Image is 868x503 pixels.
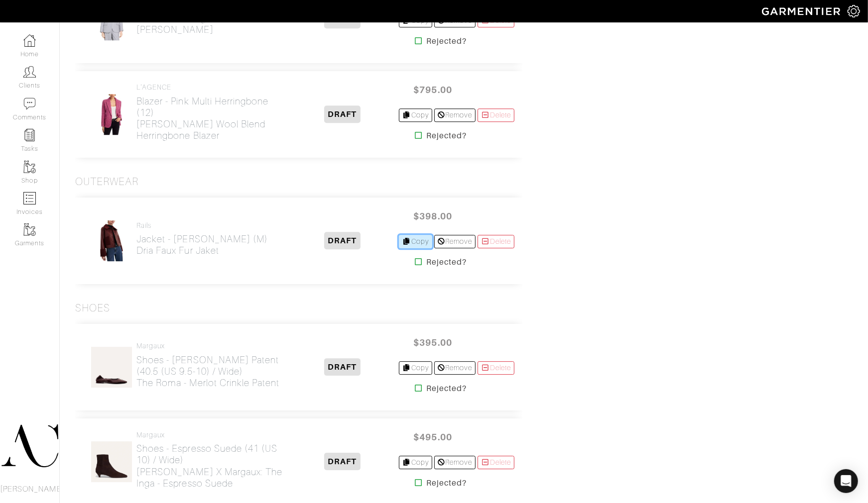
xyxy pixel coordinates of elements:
a: Delete [478,456,514,469]
a: Copy [399,108,432,122]
span: DRAFT [324,105,361,123]
h4: Rails [136,221,268,230]
span: $395.00 [403,332,463,353]
img: dashboard-icon-dbcd8f5a0b271acd01030246c82b418ddd0df26cd7fceb0bd07c9910d44c42f6.png [23,34,36,47]
a: Delete [478,235,514,248]
img: rPh8HYr3o6S8h8HByDTrGG9q [91,441,132,483]
img: orders-icon-0abe47150d42831381b5fb84f609e132dff9fe21cb692f30cb5eec754e2cba89.png [23,192,36,204]
strong: Rejected? [426,35,467,47]
h2: Blazer - Pink Multi Herringbone (12) [PERSON_NAME] Wool Blend Herringbone Blazer [136,96,286,141]
img: garments-icon-b7da505a4dc4fd61783c78ac3ca0ef83fa9d6f193b1c9dc38574b1d14d53ca28.png [23,223,36,236]
img: clients-icon-6bae9207a08558b7cb47a8932f037763ab4055f8c8b6bfacd5dc20c3e0201464.png [23,66,36,78]
a: Remove [434,456,476,469]
strong: Rejected? [426,130,467,142]
a: Remove [434,361,476,375]
img: reminder-icon-8004d30b9f0a5d33ae49ab947aed9ed385cf756f9e5892f1edd6e32f2345188e.png [23,129,36,141]
span: DRAFT [324,358,361,376]
h2: Shoes - Espresso Suede (41 (US 10) / Wide) [PERSON_NAME] x Margaux: The Inga - Espresso Suede [136,443,286,489]
a: Remove [434,235,476,248]
span: $398.00 [403,205,463,227]
a: Delete [478,361,514,375]
span: DRAFT [324,232,361,249]
img: garments-icon-b7da505a4dc4fd61783c78ac3ca0ef83fa9d6f193b1c9dc38574b1d14d53ca28.png [23,161,36,173]
h4: Margaux [136,431,286,439]
a: Copy [399,361,432,375]
a: Copy [399,235,432,248]
h2: Jacket - [PERSON_NAME] (M) Dria Faux Fur Jaket [136,233,268,256]
a: Rails Jacket - [PERSON_NAME] (M)Dria Faux Fur Jaket [136,221,268,257]
h4: L'AGENCE [136,83,286,92]
span: $495.00 [403,426,463,448]
a: Copy [399,456,432,469]
a: Delete [478,108,514,122]
img: YK9bThWbADJP61Q8XA7ZjpFM [91,346,132,388]
img: gear-icon-white-bd11855cb880d31180b6d7d6211b90ccbf57a29d726f0c71d8c61bd08dd39cc2.png [848,5,860,17]
a: Remove [434,108,476,122]
span: DRAFT [324,453,361,470]
h3: Outerwear [75,176,138,188]
h2: Shoes - [PERSON_NAME] Patent (40.5 (US 9.5-10) / Wide) The Roma - Merlot Crinkle Patent [136,354,286,389]
h2: Blazer - New Light Heather (12) [PERSON_NAME] [136,12,272,35]
a: Margaux Shoes - [PERSON_NAME] Patent (40.5 (US 9.5-10) / Wide)The Roma - Merlot Crinkle Patent [136,342,286,389]
img: wSvxUKRqe5CQmpiSB79H7atK [95,220,128,262]
a: Margaux Shoes - Espresso Suede (41 (US 10) / Wide)[PERSON_NAME] x Margaux: The Inga - Espresso Suede [136,431,286,489]
span: $795.00 [403,79,463,101]
strong: Rejected? [426,383,467,395]
strong: Rejected? [426,477,467,489]
img: comment-icon-a0a6a9ef722e966f86d9cbdc48e553b5cf19dbc54f86b18d962a5391bc8f6eb6.png [23,98,36,110]
img: garmentier-logo-header-white-b43fb05a5012e4ada735d5af1a66efaba907eab6374d6393d1fbf88cb4ef424d.png [757,2,848,20]
img: ucogry5vU9bYvJ6Dd2MJS4QW [95,94,128,135]
a: L'AGENCE Blazer - Pink Multi Herringbone (12)[PERSON_NAME] Wool Blend Herringbone Blazer [136,83,286,141]
h3: Shoes [75,302,110,314]
div: Open Intercom Messenger [834,469,858,493]
strong: Rejected? [426,256,467,268]
h4: Margaux [136,342,286,350]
